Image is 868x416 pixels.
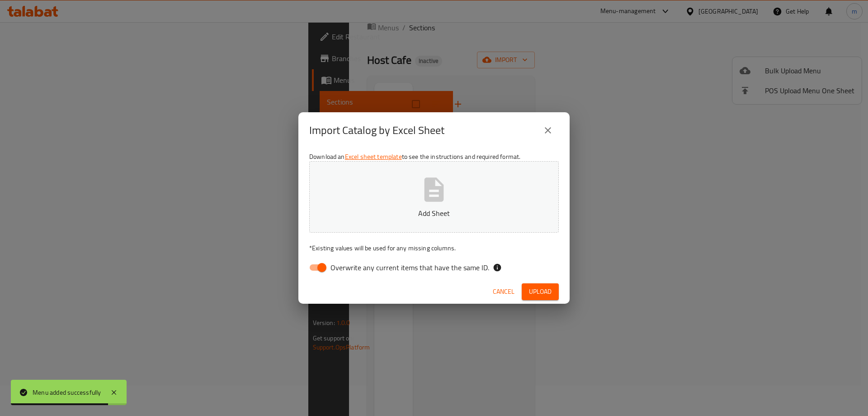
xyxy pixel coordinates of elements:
[537,120,559,141] button: close
[489,283,518,300] button: Cancel
[323,208,545,219] p: Add Sheet
[309,123,444,138] h2: Import Catalog by Excel Sheet
[529,286,552,297] span: Upload
[309,161,559,233] button: Add Sheet
[345,151,402,163] a: Excel sheet template
[298,148,570,280] div: Download an to see the instructions and required format.
[330,262,489,273] span: Overwrite any current items that have the same ID.
[309,244,559,253] p: Existing values will be used for any missing columns.
[493,263,502,272] svg: If the overwrite option isn't selected, then the items that match an existing ID will be ignored ...
[493,286,514,297] span: Cancel
[522,283,559,300] button: Upload
[33,387,101,397] div: Menu added successfully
